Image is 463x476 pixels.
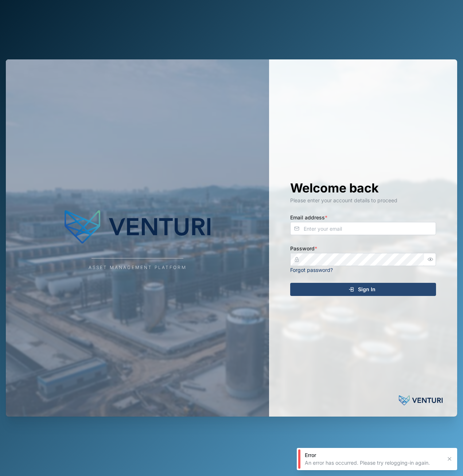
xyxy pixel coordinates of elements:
[290,196,436,204] div: Please enter your account details to proceed
[290,283,436,296] button: Sign In
[290,214,327,222] label: Email address
[305,452,442,459] div: Error
[305,459,442,467] div: An error has occurred. Please try relogging-in again.
[399,393,443,408] img: Powered by: Venturi
[89,264,187,271] div: Asset Management Platform
[290,267,333,273] a: Forgot password?
[358,283,376,296] span: Sign In
[290,222,436,235] input: Enter your email
[290,245,317,253] label: Password
[290,180,436,196] h1: Welcome back
[65,205,210,249] img: Company Logo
